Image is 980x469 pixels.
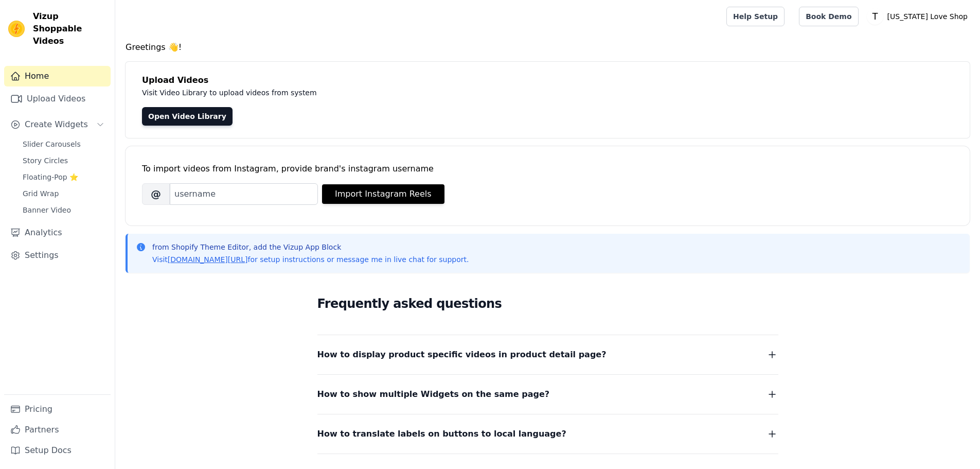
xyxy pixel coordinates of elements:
[23,205,71,215] span: Banner Video
[799,7,858,26] a: Book Demo
[23,172,78,182] span: Floating-Pop ⭐
[142,183,170,205] span: @
[726,7,785,26] a: Help Setup
[4,440,111,461] a: Setup Docs
[4,114,111,135] button: Create Widgets
[16,203,111,217] a: Banner Video
[16,170,111,184] a: Floating-Pop ⭐
[317,387,778,402] button: How to show multiple Widgets on the same page?
[4,399,111,420] a: Pricing
[23,155,68,166] span: Story Circles
[867,7,972,26] button: T [US_STATE] Love Shop
[322,184,444,204] button: Import Instagram Reels
[168,255,248,264] a: [DOMAIN_NAME][URL]
[16,137,111,151] a: Slider Carousels
[317,427,566,441] span: How to translate labels on buttons to local language?
[317,348,607,362] span: How to display product specific videos in product detail page?
[142,163,953,175] div: To import videos from Instagram, provide brand's instagram username
[25,118,88,131] span: Create Widgets
[317,293,778,314] h2: Frequently asked questions
[126,41,970,54] h4: Greetings 👋!
[152,254,469,265] p: Visit for setup instructions or message me in live chat for support.
[4,420,111,440] a: Partners
[8,21,25,37] img: Vizup
[317,348,778,362] button: How to display product specific videos in product detail page?
[142,86,603,99] p: Visit Video Library to upload videos from system
[4,66,111,86] a: Home
[142,107,233,126] a: Open Video Library
[16,153,111,168] a: Story Circles
[142,74,953,86] h4: Upload Videos
[23,188,59,199] span: Grid Wrap
[4,245,111,266] a: Settings
[317,387,550,402] span: How to show multiple Widgets on the same page?
[883,7,972,26] p: [US_STATE] Love Shop
[871,11,878,22] text: T
[4,89,111,109] a: Upload Videos
[4,222,111,243] a: Analytics
[33,10,106,47] span: Vizup Shoppable Videos
[317,427,778,441] button: How to translate labels on buttons to local language?
[23,139,81,149] span: Slider Carousels
[16,186,111,201] a: Grid Wrap
[170,183,318,205] input: username
[152,242,469,252] p: from Shopify Theme Editor, add the Vizup App Block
